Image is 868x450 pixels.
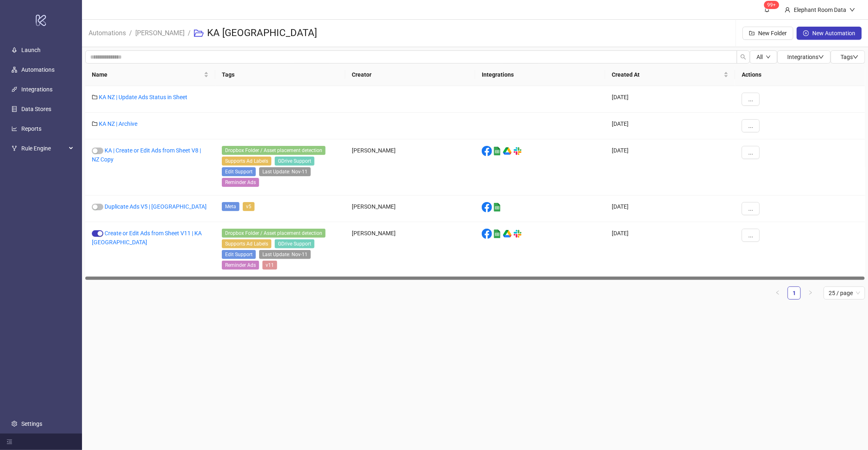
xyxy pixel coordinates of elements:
[345,195,475,222] div: [PERSON_NAME]
[222,157,271,166] span: Supports Ad Labels
[275,239,314,248] span: GDrive Support
[804,286,817,300] li: Next Page
[841,54,859,60] span: Tags
[194,28,204,38] span: folder-open
[92,147,201,163] a: KA | Create or Edit Ads from Sheet V8 | NZ Copy
[766,55,771,59] span: down
[785,7,791,13] span: user
[748,205,753,212] span: ...
[804,286,817,300] button: right
[758,30,787,36] span: New Folder
[788,286,801,300] li: 1
[243,202,255,211] span: v5
[134,28,186,37] a: [PERSON_NAME]
[605,195,735,222] div: [DATE]
[605,222,735,278] div: [DATE]
[812,30,855,36] span: New Automation
[21,140,66,157] span: Rule Engine
[612,70,722,79] span: Created At
[824,286,865,300] div: Page Size
[740,54,746,60] span: search
[749,30,755,36] span: folder-add
[259,250,311,259] span: Last Update: Nov-11
[92,70,202,79] span: Name
[345,64,475,86] th: Creator
[808,290,813,295] span: right
[775,290,780,295] span: left
[605,86,735,113] div: [DATE]
[21,66,55,73] a: Automations
[764,1,779,9] sup: 1704
[215,64,345,86] th: Tags
[207,27,317,40] h3: KA [GEOGRAPHIC_DATA]
[742,93,760,106] button: ...
[85,64,215,86] th: Name
[777,50,831,64] button: Integrationsdown
[21,125,41,132] a: Reports
[21,420,42,427] a: Settings
[853,54,859,60] span: down
[21,47,41,53] a: Launch
[748,232,753,239] span: ...
[92,230,202,245] a: Create or Edit Ads from Sheet V11 | KA [GEOGRAPHIC_DATA]
[742,146,760,159] button: ...
[99,120,137,127] a: KA NZ | Archive
[818,54,824,60] span: down
[748,96,753,102] span: ...
[771,286,784,300] button: left
[21,86,52,93] a: Integrations
[11,145,17,151] span: fork
[742,229,760,242] button: ...
[735,64,865,86] th: Actions
[262,261,277,270] span: v11
[756,54,763,60] span: All
[605,139,735,195] div: [DATE]
[345,139,475,195] div: [PERSON_NAME]
[7,439,12,445] span: menu-fold
[99,94,187,100] a: KA NZ | Update Ads Status in Sheet
[475,64,605,86] th: Integrations
[129,20,132,46] li: /
[850,7,855,13] span: down
[92,121,98,127] span: folder
[222,202,239,211] span: Meta
[87,28,128,37] a: Automations
[797,27,862,40] button: New Automation
[222,178,259,187] span: Reminder Ads
[605,64,735,86] th: Created At
[222,167,256,176] span: Edit Support
[771,286,784,300] li: Previous Page
[742,119,760,132] button: ...
[259,167,311,176] span: Last Update: Nov-11
[748,123,753,129] span: ...
[748,149,753,156] span: ...
[222,261,259,270] span: Reminder Ads
[92,94,98,100] span: folder
[803,30,809,36] span: plus-circle
[791,5,850,14] div: Elephant Room Data
[742,202,760,215] button: ...
[788,287,800,299] a: 1
[605,113,735,139] div: [DATE]
[750,50,777,64] button: Alldown
[345,222,475,278] div: [PERSON_NAME]
[764,7,770,12] span: bell
[222,146,326,155] span: Dropbox Folder / Asset placement detection
[831,50,865,64] button: Tagsdown
[21,106,51,112] a: Data Stores
[743,27,793,40] button: New Folder
[188,20,191,46] li: /
[222,239,271,248] span: Supports Ad Labels
[829,287,860,299] span: 25 / page
[105,203,207,210] a: Duplicate Ads V5 | [GEOGRAPHIC_DATA]
[275,157,314,166] span: GDrive Support
[222,229,326,238] span: Dropbox Folder / Asset placement detection
[222,250,256,259] span: Edit Support
[787,54,824,60] span: Integrations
